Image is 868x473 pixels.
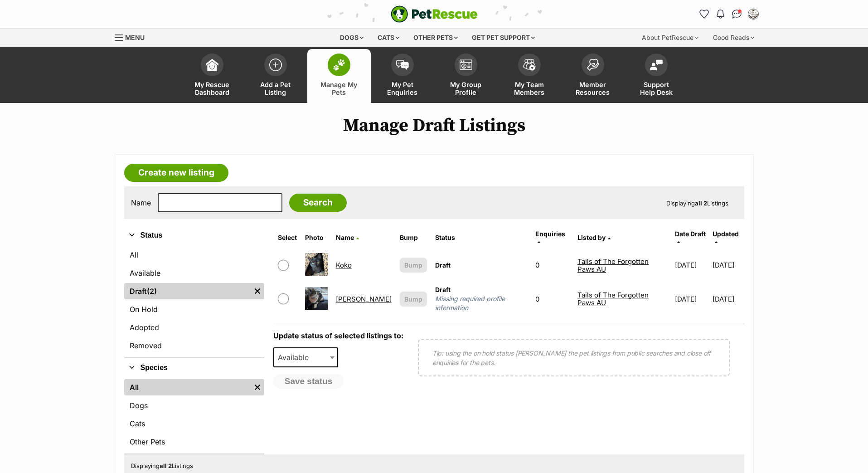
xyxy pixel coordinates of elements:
img: member-resources-icon-8e73f808a243e03378d46382f2149f9095a855e16c252ad45f914b54edf8863c.svg [587,59,599,71]
img: help-desk-icon-fdf02630f3aa405de69fd3d07c3f3aa587a6932b1a1747fa1d2bba05be0121f9.svg [650,59,663,70]
a: Remove filter [251,283,264,299]
a: My Rescue Dashboard [180,49,244,103]
button: Species [124,362,264,374]
span: Displaying Listings [666,200,728,207]
a: All [124,247,264,263]
strong: all 2 [695,200,707,207]
div: About PetRescue [635,29,705,47]
a: Enquiries [535,230,565,245]
a: Date Draft [675,230,706,245]
a: Koko [336,261,352,269]
img: notifications-46538b983faf8c2785f20acdc204bb7945ddae34d4c08c2a6579f10ce5e182be.svg [717,10,724,19]
span: Draft [435,261,451,269]
th: Photo [301,227,331,249]
img: dashboard-icon-eb2f2d2d3e046f16d808141f083e7271f6b2e854fb5c12c21221c1fb7104beca.svg [206,59,218,71]
span: Name [336,234,354,241]
span: Bump [404,294,422,304]
img: logo-e224e6f780fb5917bec1dbf3a21bbac754714ae5b6737aabdf751b685950b380.svg [391,5,478,23]
span: My Team Members [509,81,550,96]
a: My Group Profile [434,49,498,103]
th: Select [274,227,301,249]
a: [PERSON_NAME] [336,295,392,303]
a: Favourites [697,7,712,21]
span: Listed by [577,234,606,241]
div: Cats [371,29,406,47]
a: Tails of The Forgotten Paws AU [577,257,649,273]
span: Menu [125,34,145,41]
img: pet-enquiries-icon-7e3ad2cf08bfb03b45e93fb7055b45f3efa6380592205ae92323e6603595dc1f.svg [396,60,409,70]
a: Dogs [124,397,264,414]
a: Removed [124,337,264,354]
th: Status [432,227,531,249]
span: Add a Pet Listing [255,81,296,96]
span: Displaying Listings [131,462,193,469]
a: Updated [713,230,739,245]
span: Bump [404,260,422,270]
img: group-profile-icon-3fa3cf56718a62981997c0bc7e787c4b2cf8bcc04b72c1350f741eb67cf2f40e.svg [460,59,472,70]
img: manage-my-pets-icon-02211641906a0b7f246fdf0571729dbe1e7629f14944591b6c1af311fb30b64b.svg [333,59,345,71]
input: Search [289,194,347,212]
a: Name [336,234,359,241]
a: Create new listing [124,164,228,182]
span: Missing required profile information [435,294,527,312]
label: Name [131,199,151,207]
button: Bump [400,292,427,307]
span: Support Help Desk [636,81,677,96]
td: [DATE] [671,282,712,316]
div: Get pet support [466,29,541,47]
td: [DATE] [713,282,743,316]
img: add-pet-listing-icon-0afa8454b4691262ce3f59096e99ab1cd57d4a30225e0717b998d2c9b9846f56.svg [269,59,282,71]
a: My Team Members [498,49,561,103]
button: Bump [400,258,427,273]
div: Dogs [334,29,370,47]
span: Available [274,351,318,364]
a: All [124,379,251,395]
a: Support Help Desk [625,49,688,103]
div: Good Reads [707,29,761,47]
td: 0 [532,282,573,316]
div: Other pets [407,29,464,47]
td: [DATE] [671,249,712,281]
a: On Hold [124,301,264,317]
td: [DATE] [713,249,743,281]
ul: Account quick links [697,7,761,21]
button: Save status [273,374,344,389]
a: Draft [124,283,251,299]
a: Manage My Pets [307,49,371,103]
a: Menu [115,29,151,45]
a: Conversations [730,7,744,21]
strong: all 2 [160,462,172,469]
span: translation missing: en.admin.listings.index.attributes.enquiries [535,230,565,238]
label: Update status of selected listings to: [273,331,403,340]
td: 0 [532,249,573,281]
img: chat-41dd97257d64d25036548639549fe6c8038ab92f7586957e7f3b1b290dea8141.svg [732,10,742,19]
span: Manage My Pets [319,81,359,96]
a: Tails of The Forgotten Paws AU [577,291,649,307]
a: Listed by [577,234,611,241]
span: My Group Profile [446,81,486,96]
button: Status [124,229,264,241]
img: Tails of The Forgotten Paws AU profile pic [749,10,758,19]
span: Member Resources [572,81,613,96]
a: Other Pets [124,434,264,450]
a: Member Resources [561,49,625,103]
div: Species [124,377,264,453]
button: Notifications [713,7,728,21]
span: Available [273,347,339,367]
a: My Pet Enquiries [371,49,434,103]
span: translation missing: en.admin.listings.index.attributes.date_draft [675,230,706,238]
a: Available [124,265,264,281]
span: My Pet Enquiries [382,81,423,96]
span: Draft [435,286,451,293]
span: Updated [713,230,739,238]
span: My Rescue Dashboard [192,81,233,96]
button: My account [746,7,761,21]
a: Add a Pet Listing [244,49,307,103]
a: Cats [124,415,264,432]
th: Bump [396,227,431,249]
p: Tip: using the on hold status [PERSON_NAME] the pet listings from public searches and close off e... [432,348,715,367]
a: PetRescue [391,5,478,23]
span: (2) [147,286,157,297]
a: Remove filter [251,379,264,395]
img: team-members-icon-5396bd8760b3fe7c0b43da4ab00e1e3bb1a5d9ba89233759b79545d2d3fc5d0d.svg [523,59,536,71]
